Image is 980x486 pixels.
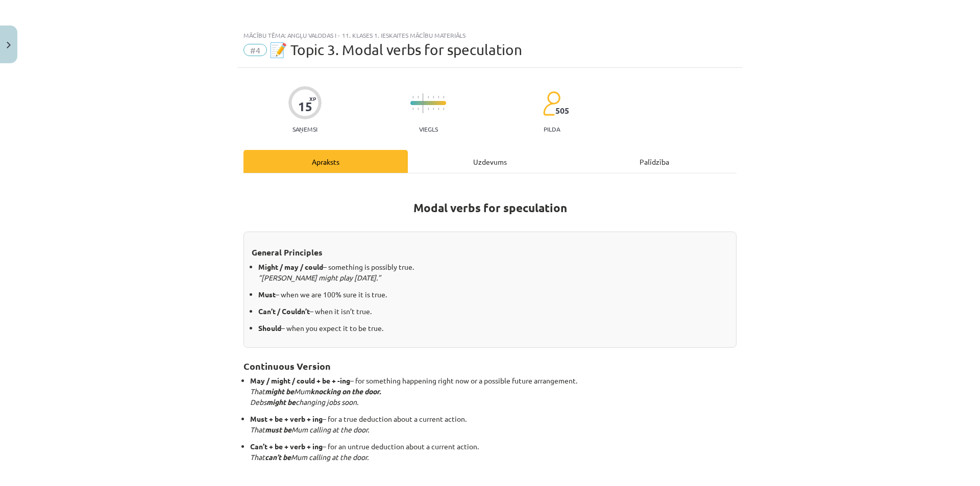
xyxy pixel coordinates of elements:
[243,32,737,39] div: Mācību tēma: Angļu valodas i - 11. klases 1. ieskaites mācību materiāls
[250,414,737,435] p: – for a true deduction about a current action.
[555,106,569,115] span: 505
[310,387,381,396] strong: knocking on the door.
[438,108,439,110] img: icon-short-line-57e1e144782c952c97e751825c79c345078a6d821885a25fce030b3d8c18986b.svg
[250,397,358,406] em: Debs changing jobs soon.
[298,99,312,114] div: 15
[250,425,369,434] em: That Mum calling at the door.
[243,150,408,173] div: Apraksts
[258,289,728,300] p: – when we are 100% sure it is true.
[433,96,434,98] img: icon-short-line-57e1e144782c952c97e751825c79c345078a6d821885a25fce030b3d8c18986b.svg
[419,125,438,133] p: Viegls
[265,387,294,396] strong: might be
[258,262,323,271] strong: Might / may / could
[258,306,728,317] p: – when it isn’t true.
[243,44,267,56] span: #4
[258,306,310,316] strong: Can’t / Couldn’t
[250,387,381,396] em: That Mum
[250,442,323,451] strong: Can’t + be + verb + ing
[543,91,560,116] img: students-c634bb4e5e11cddfef0936a35e636f08e4e9abd3cc4e673bd6f9a4125e45ecb1.svg
[250,375,737,407] p: – for something happening right now or a possible future arrangement.
[438,96,439,98] img: icon-short-line-57e1e144782c952c97e751825c79c345078a6d821885a25fce030b3d8c18986b.svg
[250,452,369,462] em: That Mum calling at the door.
[443,108,444,110] img: icon-short-line-57e1e144782c952c97e751825c79c345078a6d821885a25fce030b3d8c18986b.svg
[258,290,276,299] strong: Must
[258,262,728,283] p: – something is possibly true.
[418,108,419,110] img: icon-short-line-57e1e144782c952c97e751825c79c345078a6d821885a25fce030b3d8c18986b.svg
[243,360,331,372] strong: Continuous Version
[288,125,322,133] p: Saņemsi
[258,273,381,282] em: “[PERSON_NAME] might play [DATE].”
[413,200,567,215] strong: Modal verbs for speculation
[418,96,419,98] img: icon-short-line-57e1e144782c952c97e751825c79c345078a6d821885a25fce030b3d8c18986b.svg
[250,376,350,385] strong: May / might / could + be + -ing
[265,425,291,434] strong: must be
[7,42,11,48] img: icon-close-lesson-0947bae3869378f0d4975bcd49f059093ad1ed9edebbc8119c70593378902aed.svg
[433,108,434,110] img: icon-short-line-57e1e144782c952c97e751825c79c345078a6d821885a25fce030b3d8c18986b.svg
[269,41,522,58] span: 📝 Topic 3. Modal verbs for speculation
[266,397,296,406] strong: might be
[572,150,737,173] div: Palīdzība
[258,323,728,334] p: – when you expect it to be true.
[250,441,737,463] p: – for an untrue deduction about a current action.
[265,452,291,462] strong: can’t be
[544,125,560,133] p: pilda
[250,414,323,423] strong: Must + be + verb + ing
[309,96,316,101] span: XP
[412,96,413,98] img: icon-short-line-57e1e144782c952c97e751825c79c345078a6d821885a25fce030b3d8c18986b.svg
[412,108,413,110] img: icon-short-line-57e1e144782c952c97e751825c79c345078a6d821885a25fce030b3d8c18986b.svg
[428,96,429,98] img: icon-short-line-57e1e144782c952c97e751825c79c345078a6d821885a25fce030b3d8c18986b.svg
[252,247,323,258] strong: General Principles
[258,323,281,332] strong: Should
[408,150,572,173] div: Uzdevums
[428,108,429,110] img: icon-short-line-57e1e144782c952c97e751825c79c345078a6d821885a25fce030b3d8c18986b.svg
[423,93,424,113] img: icon-long-line-d9ea69661e0d244f92f715978eff75569469978d946b2353a9bb055b3ed8787d.svg
[443,96,444,98] img: icon-short-line-57e1e144782c952c97e751825c79c345078a6d821885a25fce030b3d8c18986b.svg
